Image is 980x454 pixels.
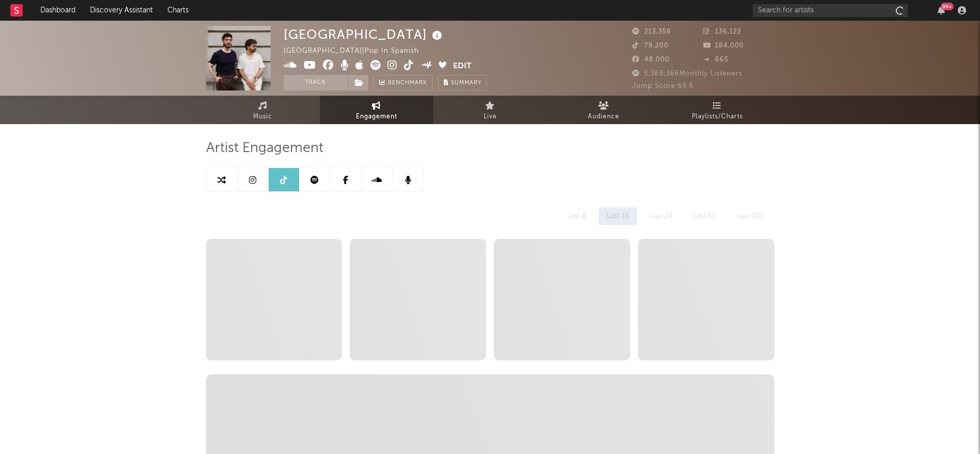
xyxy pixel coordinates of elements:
[374,75,433,90] a: Benchmark
[356,111,397,123] span: Engagement
[753,4,908,17] input: Search for artists
[632,70,742,77] span: 5,368,366 Monthly Listeners
[320,96,433,124] a: Engagement
[703,42,744,49] span: 184,000
[253,111,272,123] span: Music
[642,207,680,225] div: Last 24
[206,142,323,155] span: Artist Engagement
[729,207,772,225] div: Last 100
[632,28,671,35] span: 213,358
[284,75,348,90] button: Track
[686,207,724,225] div: Last 50
[438,75,487,90] button: Summary
[453,60,472,73] button: Edit
[433,96,547,124] a: Live
[632,56,670,63] span: 48,000
[388,77,427,89] span: Benchmark
[451,80,481,86] span: Summary
[938,6,945,14] button: 99+
[206,96,320,124] a: Music
[284,45,431,57] div: [GEOGRAPHIC_DATA] | Pop in Spanish
[632,42,668,49] span: 79,200
[703,28,741,35] span: 136,122
[547,96,661,124] a: Audience
[599,207,637,225] div: Last 16
[941,3,954,10] div: 99 +
[484,111,497,123] span: Live
[632,83,694,89] span: Jump Score: 69.6
[559,207,594,225] div: Last 8
[703,56,728,63] span: 665
[284,26,445,43] div: [GEOGRAPHIC_DATA]
[661,96,774,124] a: Playlists/Charts
[588,111,619,123] span: Audience
[692,111,743,123] span: Playlists/Charts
